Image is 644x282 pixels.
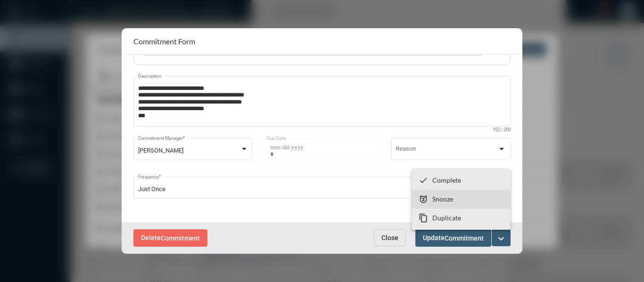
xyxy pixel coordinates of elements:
mat-icon: snooze [419,194,428,204]
p: Snooze [432,195,453,203]
p: Duplicate [432,214,461,222]
mat-icon: content_copy [419,213,428,223]
p: Complete [432,176,461,184]
mat-icon: checkmark [419,176,428,185]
